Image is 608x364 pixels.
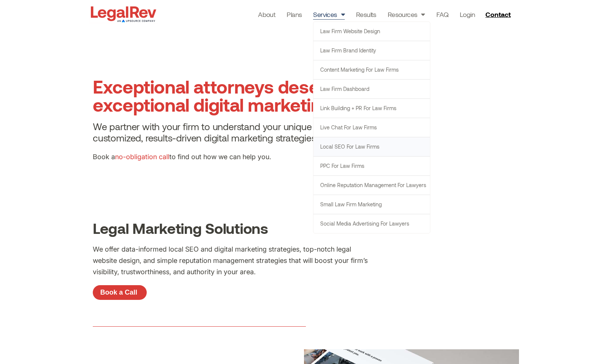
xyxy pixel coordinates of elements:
[482,8,516,20] a: Contact
[460,9,475,20] a: Login
[313,80,430,98] a: Law Firm Dashboard
[313,214,430,233] a: Social Media Advertising for Lawyers
[313,176,430,195] a: Online Reputation Management for Lawyers
[313,9,345,20] a: Services
[313,99,430,118] a: Link Building + PR for Law Firms
[100,289,137,296] span: Book a Call
[93,244,368,278] p: We offer data-informed local SEO and digital marketing strategies, top-notch legal website design...
[93,221,515,236] h2: Legal Marketing Solutions
[356,9,376,20] a: Results
[485,11,511,18] span: Contact
[258,9,275,20] a: About
[313,118,430,137] a: Live Chat for Law Firms
[313,157,430,175] a: PPC for Law Firms
[115,153,169,161] a: no-obligation call
[313,195,430,214] a: Small Law Firm Marketing
[93,285,147,300] a: Book a Call
[93,151,429,163] p: Book a to find out how we can help you.​
[436,9,448,20] a: FAQ
[313,41,430,60] a: Law Firm Brand Identity
[93,121,429,144] h4: We partner with your firm to understand your unique goals and develop customized, results-driven ...
[93,77,429,114] h1: Exceptional attorneys deserve exceptional digital marketing solutions.
[313,137,430,156] a: Local SEO for Law Firms
[287,9,302,20] a: Plans
[313,60,430,79] a: Content Marketing for Law Firms
[258,9,475,20] nav: Menu
[388,9,425,20] a: Resources
[313,22,430,233] ul: Services
[313,22,430,41] a: Law Firm Website Design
